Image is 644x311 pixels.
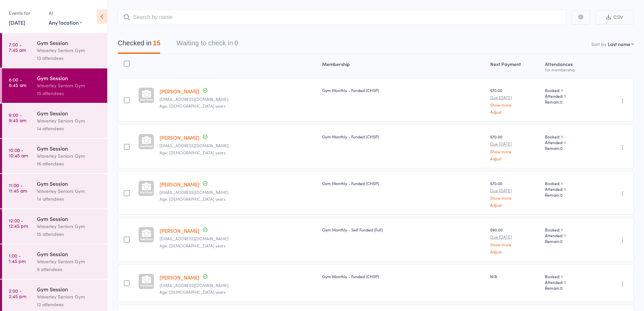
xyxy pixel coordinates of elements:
[490,149,540,154] a: Show more
[490,141,540,146] small: Due [DATE]
[560,285,563,291] span: 0
[37,74,101,82] div: Gym Session
[322,134,485,139] div: Gym Monthly - Funded (CHSP)
[37,187,101,195] div: Waverley Seniors Gym
[49,19,82,26] div: Any location
[37,258,101,265] div: Waverley Seniors Gym
[37,215,101,222] div: Gym Session
[545,238,594,244] span: Remain:
[37,301,101,308] div: 12 attendees
[9,253,26,264] time: 1:00 - 1:45 pm
[545,180,594,186] span: Booked: 1
[545,67,594,72] div: for membership
[160,227,199,234] a: [PERSON_NAME]
[545,232,594,238] span: Attended: 1
[37,293,101,301] div: Waverley Seniors Gym
[37,54,101,62] div: 13 attendees
[37,195,101,203] div: 14 attendees
[560,145,563,151] span: 0
[2,209,107,244] a: 12:00 -12:45 pmGym SessionWaverley Seniors Gym15 attendees
[322,227,485,232] div: Gym Monthly - Self Funded (Full)
[545,145,594,151] span: Remain:
[160,150,225,155] span: Age: [DEMOGRAPHIC_DATA] years
[545,93,594,99] span: Attended: 1
[490,110,540,114] a: Adjust
[322,87,485,93] div: Gym Monthly - Funded (CHSP)
[2,244,107,279] a: 1:00 -1:45 pmGym SessionWaverley Seniors Gym9 attendees
[37,145,101,152] div: Gym Session
[490,235,540,239] small: Due [DATE]
[160,88,199,95] a: [PERSON_NAME]
[37,285,101,293] div: Gym Session
[542,57,596,75] div: Atten­dances
[490,242,540,247] a: Show more
[37,117,101,125] div: Waverley Seniors Gym
[2,33,107,68] a: 7:00 -7:45 amGym SessionWaverley Seniors Gym13 attendees
[160,236,316,241] small: ruthhughes1107@gmail.com
[2,68,107,103] a: 8:00 -8:45 amGym SessionWaverley Seniors Gym15 attendees
[160,143,316,148] small: cmcharlton01@gmail.com
[545,139,594,145] span: Attended: 1
[545,227,594,232] span: Booked: 1
[234,39,238,47] div: 0
[160,103,225,109] span: Age: [DEMOGRAPHIC_DATA] years
[9,288,26,299] time: 2:00 - 2:45 pm
[160,289,225,295] span: Age: [DEMOGRAPHIC_DATA] years
[595,10,634,25] button: CSV
[490,134,540,160] div: $70.00
[37,222,101,230] div: Waverley Seniors Gym
[319,57,487,75] div: Membership
[560,238,563,244] span: 0
[37,152,101,160] div: Waverley Seniors Gym
[545,192,594,198] span: Remain:
[160,97,316,102] small: superalto13@yahoo.com.au
[2,139,107,173] a: 10:00 -10:45 amGym SessionWaverley Seniors Gym16 attendees
[37,82,101,89] div: Waverley Seniors Gym
[160,190,316,195] small: charltonp02@gmail.com
[560,192,563,198] span: 0
[153,39,160,47] div: 15
[490,156,540,161] a: Adjust
[490,180,540,207] div: $70.00
[37,160,101,168] div: 16 attendees
[545,273,594,279] span: Booked: 1
[9,218,28,228] time: 12:00 - 12:45 pm
[37,125,101,132] div: 14 attendees
[490,273,540,279] div: N/A
[37,109,101,117] div: Gym Session
[545,285,594,291] span: Remain:
[490,95,540,100] small: Due [DATE]
[490,103,540,107] a: Show more
[9,42,26,52] time: 7:00 - 7:45 am
[9,147,28,158] time: 10:00 - 10:45 am
[545,87,594,93] span: Booked: 1
[49,7,82,19] div: At
[322,180,485,186] div: Gym Monthly - Funded (CHSP)
[37,180,101,187] div: Gym Session
[9,112,26,123] time: 9:00 - 9:45 am
[160,243,225,248] span: Age: [DEMOGRAPHIC_DATA] years
[490,227,540,253] div: $90.00
[118,36,160,54] button: Checked in15
[9,182,27,193] time: 11:00 - 11:45 am
[545,134,594,139] span: Booked: 1
[9,77,26,88] time: 8:00 - 8:45 am
[490,196,540,200] a: Show more
[118,9,566,25] input: Search by name
[545,279,594,285] span: Attended: 1
[37,265,101,273] div: 9 attendees
[37,250,101,258] div: Gym Session
[490,87,540,114] div: $70.00
[2,174,107,208] a: 11:00 -11:45 amGym SessionWaverley Seniors Gym14 attendees
[490,188,540,193] small: Due [DATE]
[2,104,107,138] a: 9:00 -9:45 amGym SessionWaverley Seniors Gym14 attendees
[160,196,225,202] span: Age: [DEMOGRAPHIC_DATA] years
[37,39,101,46] div: Gym Session
[9,19,25,26] a: [DATE]
[322,273,485,279] div: Gym Monthly - Funded (CHSP)
[490,249,540,254] a: Adjust
[545,99,594,105] span: Remain:
[560,99,563,105] span: 0
[160,283,316,288] small: ekraegen@me.com
[160,134,199,141] a: [PERSON_NAME]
